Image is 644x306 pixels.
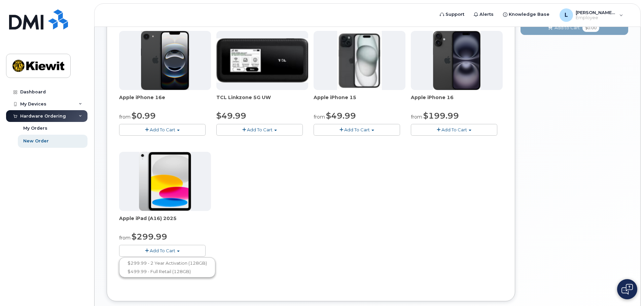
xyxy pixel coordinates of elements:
span: $0.00 [582,24,599,32]
span: Add To Cart [344,127,370,132]
span: Add To Cart [150,248,175,253]
a: $499.99 - Full Retail (128GB) [121,267,214,276]
span: Add to Cart [554,25,580,31]
button: Add To Cart [216,124,303,136]
div: TCL Linkzone 5G UW [216,94,308,107]
a: Support [435,8,469,21]
div: Apple iPhone 16e [119,94,211,107]
a: $299.99 - 2 Year Activation (128GB) [121,259,214,267]
img: Open chat [621,284,633,295]
span: $0.99 [132,111,156,121]
img: ipad_11.png [139,152,191,211]
button: Add To Cart [314,124,400,136]
span: Support [445,11,464,18]
img: iphone15.jpg [337,31,382,90]
a: Alerts [469,8,498,21]
span: Employee [576,15,616,20]
img: iphone16e.png [141,31,189,90]
div: Apple iPhone 15 [314,94,405,107]
button: Add to Cart $0.00 [521,21,628,35]
div: Apple iPad (A16) 2025 [119,215,211,228]
span: Add To Cart [247,127,273,132]
span: Add To Cart [150,127,175,132]
span: Add To Cart [441,127,467,132]
img: linkzone5g.png [216,38,308,83]
div: Apple iPhone 16 [411,94,503,107]
a: Knowledge Base [498,8,554,21]
span: $49.99 [326,111,356,121]
small: from [314,114,325,120]
div: Lesly.Bautista [555,8,628,22]
span: $299.99 [132,232,167,242]
span: [PERSON_NAME].[PERSON_NAME] [576,10,616,15]
span: Knowledge Base [509,11,549,18]
span: Alerts [479,11,494,18]
button: Add To Cart [119,245,206,257]
span: L [565,11,568,19]
img: iphone_16_plus.png [433,31,480,90]
span: $199.99 [423,111,459,121]
small: from [119,114,131,120]
span: $49.99 [216,111,246,121]
button: Add To Cart [119,124,206,136]
button: Add To Cart [411,124,497,136]
small: from [411,114,422,120]
small: from [119,235,131,241]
